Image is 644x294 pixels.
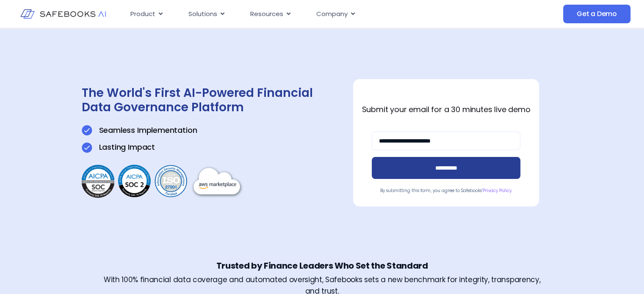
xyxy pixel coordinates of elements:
img: Get a Demo 1 [82,143,92,153]
span: Resources [250,9,283,19]
a: Privacy Policy [482,187,511,194]
nav: Menu [124,6,490,22]
div: Menu Toggle [124,6,490,22]
img: Get a Demo 1 [82,125,92,135]
span: Get a Demo [577,10,617,18]
a: Get a Demo [563,5,630,23]
img: Get a Demo 3 [82,163,245,200]
span: Solutions [188,9,217,19]
p: By submitting this form, you agree to Safebooks’ . [372,187,520,194]
span: Product [130,9,155,19]
h1: The World's First AI-Powered Financial Data Governance Platform [82,86,318,114]
strong: Submit your email for a 30 minutes live demo [362,104,530,115]
p: Seamless Implementation [99,125,197,135]
span: Company [316,9,348,19]
p: Lasting Impact [99,142,155,152]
